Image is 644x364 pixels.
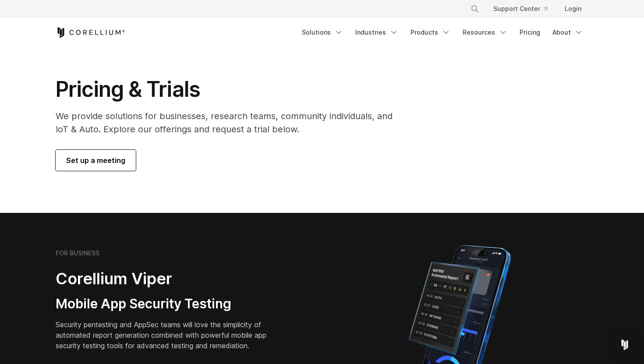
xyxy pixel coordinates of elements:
[56,110,405,136] p: We provide solutions for businesses, research teams, community individuals, and IoT & Auto. Explo...
[558,1,588,17] a: Login
[514,25,545,40] a: Pricing
[460,1,588,17] div: Navigation Menu
[486,1,554,17] a: Support Center
[297,25,348,40] a: Solutions
[56,296,280,312] h3: Mobile App Security Testing
[56,27,125,38] a: Corellium Home
[614,334,635,355] div: Open Intercom Messenger
[457,25,513,40] a: Resources
[467,1,483,17] button: Search
[350,25,403,40] a: Industries
[405,25,456,40] a: Products
[56,269,280,289] h2: Corellium Viper
[56,319,280,351] p: Security pentesting and AppSec teams will love the simplicity of automated report generation comb...
[56,76,405,102] h1: Pricing & Trials
[297,25,588,40] div: Navigation Menu
[66,155,125,166] span: Set up a meeting
[56,150,136,171] a: Set up a meeting
[56,249,99,257] h6: FOR BUSINESS
[547,25,588,40] a: About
